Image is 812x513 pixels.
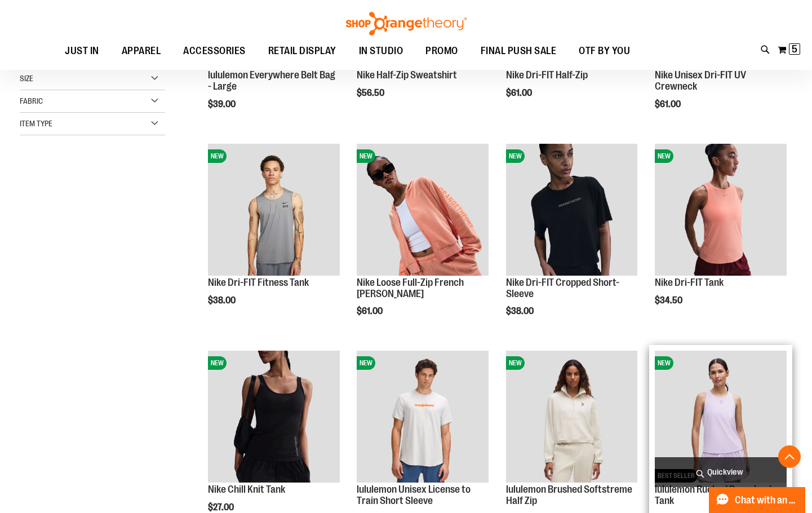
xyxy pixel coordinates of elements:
[655,99,682,109] span: $61.00
[357,277,464,299] a: Nike Loose Full-Zip French [PERSON_NAME]
[208,149,227,163] span: NEW
[357,351,489,483] img: lululemon Unisex License to Train Short Sleeve
[655,484,774,506] a: lululemon Ruched Racerback Tank
[208,351,340,484] a: Nike Chill Knit TankNEW
[172,38,257,64] a: ACCESSORIES
[20,119,52,128] span: Item Type
[506,484,632,506] a: lululemon Brushed Softstreme Half Zip
[655,457,787,487] a: Quickview
[208,356,227,370] span: NEW
[778,445,801,468] button: Back To Top
[348,38,415,64] a: IN STUDIO
[20,96,43,105] span: Fabric
[735,495,798,506] span: Chat with an Expert
[506,351,638,484] a: lululemon Brushed Softstreme Half ZipNEW
[655,144,787,277] a: Nike Dri-FIT TankNEW
[183,38,246,64] span: ACCESSORIES
[65,38,99,64] span: JUST IN
[357,306,384,316] span: $61.00
[655,277,724,288] a: Nike Dri-FIT Tank
[54,38,110,64] a: JUST IN
[506,144,638,276] img: Nike Dri-FIT Cropped Short-Sleeve
[357,149,375,163] span: NEW
[655,144,787,276] img: Nike Dri-FIT Tank
[567,38,641,64] a: OTF BY YOU
[344,12,468,36] img: Shop Orangetheory
[655,295,684,306] span: $34.50
[506,356,525,370] span: NEW
[506,351,638,483] img: lululemon Brushed Softstreme Half Zip
[506,144,638,277] a: Nike Dri-FIT Cropped Short-SleeveNEW
[500,138,644,346] div: product
[268,38,336,64] span: RETAIL DISPLAY
[655,356,673,370] span: NEW
[208,351,340,483] img: Nike Chill Knit Tank
[792,43,797,55] span: 5
[709,487,806,513] button: Chat with an Expert
[655,149,673,163] span: NEW
[357,484,471,506] a: lululemon Unisex License to Train Short Sleeve
[506,69,588,81] a: Nike Dri-FIT Half-Zip
[579,38,630,64] span: OTF BY YOU
[357,88,386,98] span: $56.50
[655,351,787,484] a: lululemon Ruched Racerback TankNEWBEST SELLER
[481,38,557,64] span: FINAL PUSH SALE
[506,306,535,316] span: $38.00
[110,38,172,64] a: APPAREL
[469,38,568,64] a: FINAL PUSH SALE
[202,138,345,334] div: product
[359,38,403,64] span: IN STUDIO
[425,38,458,64] span: PROMO
[357,356,375,370] span: NEW
[414,38,469,64] a: PROMO
[655,351,787,483] img: lululemon Ruched Racerback Tank
[208,277,309,288] a: Nike Dri-FIT Fitness Tank
[506,149,525,163] span: NEW
[208,69,335,92] a: lululemon Everywhere Belt Bag - Large
[506,277,619,299] a: Nike Dri-FIT Cropped Short-Sleeve
[122,38,161,64] span: APPAREL
[649,138,792,334] div: product
[20,74,33,83] span: Size
[208,295,237,306] span: $38.00
[208,144,340,277] a: Nike Dri-FIT Fitness TankNEW
[257,38,348,64] a: RETAIL DISPLAY
[357,144,489,277] a: Nike Loose Full-Zip French Terry HoodieNEW
[506,88,534,98] span: $61.00
[357,69,457,81] a: Nike Half-Zip Sweatshirt
[208,502,236,512] span: $27.00
[208,484,285,495] a: Nike Chill Knit Tank
[208,144,340,276] img: Nike Dri-FIT Fitness Tank
[357,351,489,484] a: lululemon Unisex License to Train Short SleeveNEW
[357,144,489,276] img: Nike Loose Full-Zip French Terry Hoodie
[351,138,494,346] div: product
[655,69,746,92] a: Nike Unisex Dri-FIT UV Crewneck
[208,99,237,109] span: $39.00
